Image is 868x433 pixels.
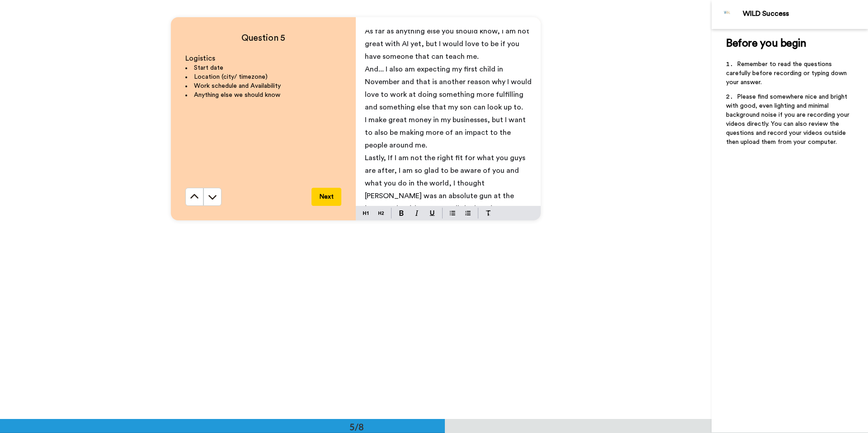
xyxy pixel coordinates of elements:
[335,420,378,433] div: 5/8
[194,83,281,89] span: Work schedule and Availability
[415,210,419,216] img: italic-mark.svg
[365,154,527,225] span: Lastly, If I am not the right fit for what you guys are after, I am so glad to be aware of you an...
[194,65,223,71] span: Start date
[726,61,849,86] span: Remember to read the questions carefully before recording or typing down your answer.
[365,66,533,111] span: And... I also am expecting my first child in November and that is another reason why I would love...
[194,92,280,98] span: Anything else we should know
[378,209,384,217] img: heading-two-block.svg
[486,210,491,216] img: clear-format.svg
[363,209,368,217] img: heading-one-block.svg
[429,210,435,216] img: underline-mark.svg
[717,4,738,25] img: Profile Image
[726,38,806,49] span: Before you begin
[365,116,528,149] span: I make great money in my businesses, but I want to also be making more of an impact to the people...
[450,209,455,217] img: bulleted-block.svg
[365,28,531,60] span: As far as anything else you should know, I am not great with AI yet, but I would love to be if yo...
[185,55,215,62] span: Logistics
[194,74,268,80] span: Location (city/ timezone)
[726,94,851,145] span: Please find somewhere nice and bright with good, even lighting and minimal background noise if yo...
[465,209,471,217] img: numbered-block.svg
[311,188,341,206] button: Next
[185,32,341,44] h4: Question 5
[743,10,868,18] div: WILD Success
[399,210,404,216] img: bold-mark.svg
